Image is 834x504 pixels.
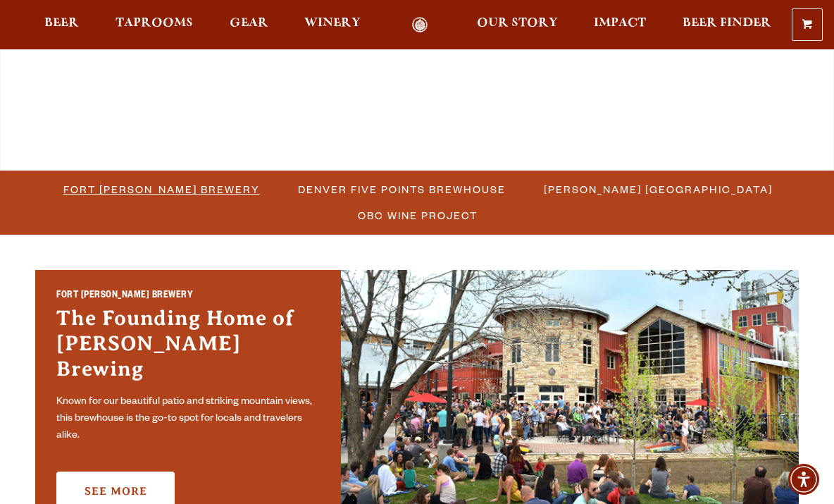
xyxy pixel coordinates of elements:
span: Impact [594,18,646,29]
span: Beer Finder [683,18,771,29]
a: Impact [585,17,655,33]
p: Known for our beautiful patio and striking mountain views, this brewhouse is the go-to spot for l... [56,394,320,445]
a: [PERSON_NAME] [GEOGRAPHIC_DATA] [535,179,780,199]
a: OBC Wine Project [349,205,485,226]
a: Winery [295,17,370,33]
span: Taprooms [116,18,193,29]
span: Fort [PERSON_NAME] Brewery [63,179,260,199]
a: Our Story [468,17,567,33]
a: Beer Finder [673,17,780,33]
a: Denver Five Points Brewhouse [290,179,513,199]
div: Accessibility Menu [788,464,819,495]
a: Gear [220,17,278,33]
span: [PERSON_NAME] [GEOGRAPHIC_DATA] [544,179,773,199]
span: Denver Five Points Brewhouse [298,179,506,199]
h3: The Founding Home of [PERSON_NAME] Brewing [56,305,320,388]
span: Winery [304,18,361,29]
a: Taprooms [106,17,202,33]
h2: Fort [PERSON_NAME] Brewery [56,289,320,305]
a: Odell Home [393,17,446,33]
span: OBC Wine Project [358,205,478,226]
span: Gear [230,18,268,29]
a: Beer [35,17,88,33]
a: Fort [PERSON_NAME] Brewery [55,179,267,199]
span: Beer [44,18,79,29]
span: Our Story [477,18,558,29]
